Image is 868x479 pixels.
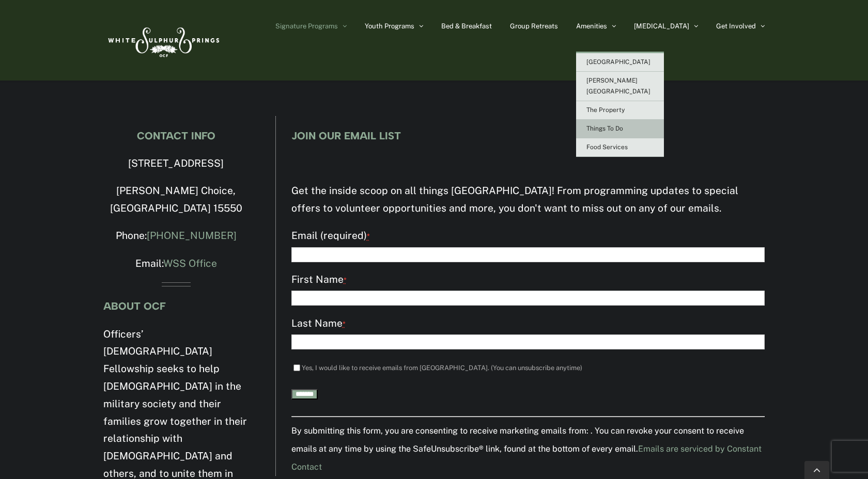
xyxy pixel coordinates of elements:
[586,58,650,66] span: [GEOGRAPHIC_DATA]
[291,271,765,289] label: First Name
[576,101,664,120] a: The Property
[291,130,765,141] h4: JOIN OUR EMAIL LIST
[634,23,689,29] span: [MEDICAL_DATA]
[103,155,249,172] p: [STREET_ADDRESS]
[576,53,664,72] a: [GEOGRAPHIC_DATA]
[291,444,762,472] a: About Constant Contact, opens a new window
[576,23,607,29] span: Amenities
[103,16,222,65] img: White Sulphur Springs Logo
[576,72,664,101] a: [PERSON_NAME][GEOGRAPHIC_DATA]
[576,138,664,157] a: Food Services
[441,23,492,29] span: Bed & Breakfast
[291,182,765,217] p: Get the inside scoop on all things [GEOGRAPHIC_DATA]! From programming updates to special offers ...
[291,426,762,472] small: By submitting this form, you are consenting to receive marketing emails from: . You can revoke yo...
[302,364,582,372] label: Yes, I would like to receive emails from [GEOGRAPHIC_DATA]. (You can unsubscribe anytime)
[586,125,623,132] span: Things To Do
[103,130,249,141] h4: CONTACT INFO
[147,230,237,241] a: [PHONE_NUMBER]
[103,227,249,245] p: Phone:
[510,23,558,29] span: Group Retreats
[365,23,414,29] span: Youth Programs
[576,120,664,138] a: Things To Do
[343,320,346,328] abbr: required
[716,23,756,29] span: Get Involved
[275,23,338,29] span: Signature Programs
[103,255,249,273] p: Email:
[291,315,765,333] label: Last Name
[344,276,347,284] abbr: required
[586,77,650,95] span: [PERSON_NAME][GEOGRAPHIC_DATA]
[586,106,625,114] span: The Property
[586,143,628,151] span: Food Services
[103,300,249,312] h4: ABOUT OCF
[163,258,217,269] a: WSS Office
[103,182,249,217] p: [PERSON_NAME] Choice, [GEOGRAPHIC_DATA] 15550
[367,232,370,241] abbr: required
[291,227,765,245] label: Email (required)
